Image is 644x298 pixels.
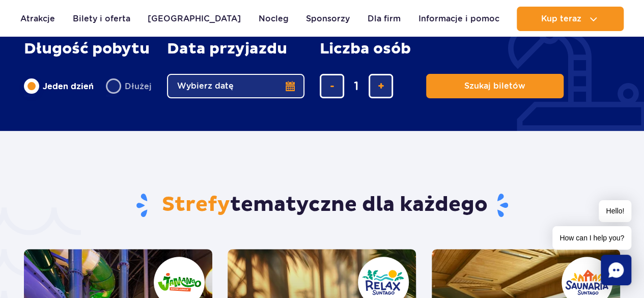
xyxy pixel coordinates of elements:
a: [GEOGRAPHIC_DATA] [148,7,241,31]
span: Kup teraz [541,14,581,23]
button: dodaj bilet [369,74,393,98]
label: Jeden dzień [24,75,94,97]
span: Data przyjazdu [167,40,287,58]
a: Nocleg [259,7,289,31]
h2: tematyczne dla każdego [24,192,620,219]
span: How can I help you? [552,226,631,250]
span: Szukaj biletów [464,82,525,91]
a: Sponsorzy [306,7,350,31]
button: usuń bilet [320,74,344,98]
input: liczba biletów [344,74,369,98]
span: Długość pobytu [24,40,150,58]
span: Liczba osób [320,40,411,58]
div: Chat [601,255,631,285]
span: Strefy [162,192,230,218]
button: Wybierz datę [167,74,304,98]
form: Planowanie wizyty w Park of Poland [24,40,620,98]
a: Bilety i oferta [73,7,130,31]
a: Dla firm [368,7,401,31]
a: Atrakcje [20,7,55,31]
span: Hello! [599,200,631,222]
a: Informacje i pomoc [418,7,499,31]
label: Dłużej [106,75,152,97]
button: Szukaj biletów [426,74,564,98]
button: Kup teraz [517,7,624,31]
